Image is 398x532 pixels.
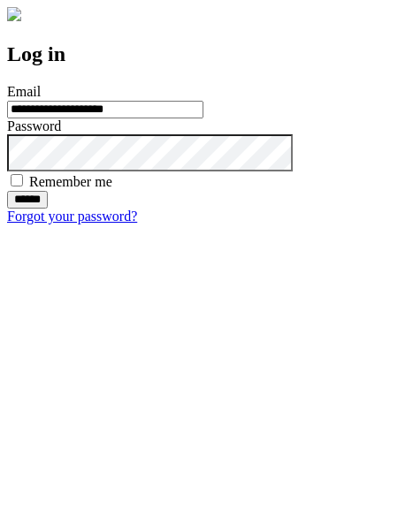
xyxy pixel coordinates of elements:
img: logo-4e3dc11c47720685a147b03b5a06dd966a58ff35d612b21f08c02c0306f2b779.png [7,7,21,21]
h2: Log in [7,42,391,66]
label: Email [7,84,41,99]
label: Remember me [29,174,112,189]
label: Password [7,118,61,133]
a: Forgot your password? [7,209,137,224]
